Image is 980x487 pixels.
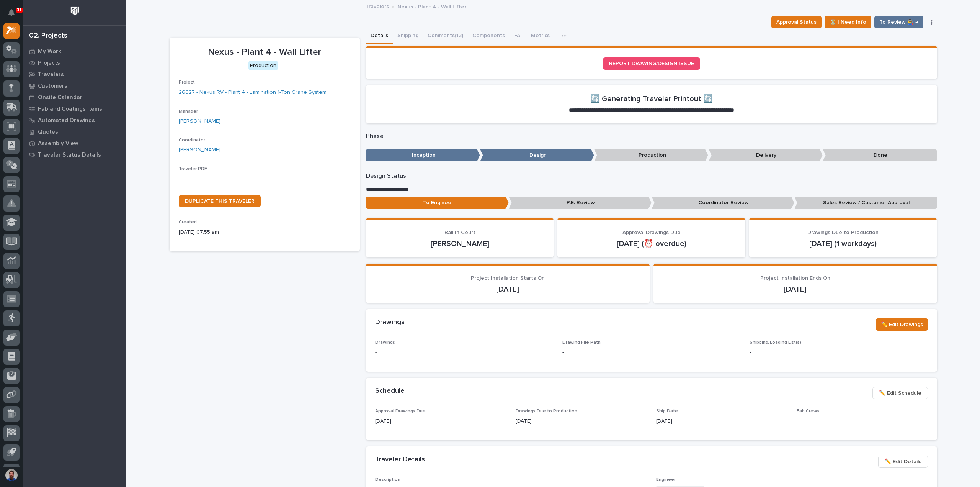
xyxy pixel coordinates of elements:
a: REPORT DRAWING/DESIGN ISSUE [603,57,700,70]
span: REPORT DRAWING/DESIGN ISSUE [609,61,694,66]
span: ⏳ I Need Info [830,18,866,27]
p: - [750,348,928,356]
p: [DATE] (1 workdays) [758,239,928,248]
p: Delivery [709,149,823,162]
p: - [179,175,351,183]
button: users-avatar [3,467,20,483]
a: Travelers [23,69,126,80]
p: My Work [38,48,61,55]
a: Automated Drawings [23,115,126,126]
span: Ball In Court [444,230,475,235]
h2: 🔄 Generating Traveler Printout 🔄 [590,94,713,103]
p: [DATE] 07:55 am [179,228,351,236]
p: Customers [38,83,67,90]
span: Project [179,80,195,85]
a: [PERSON_NAME] [179,117,220,125]
p: Fab and Coatings Items [38,106,102,113]
span: Drawings [375,340,395,345]
p: Done [823,149,937,162]
p: [DATE] [516,417,647,425]
p: [DATE] [375,417,506,425]
a: Customers [23,80,126,92]
div: 02. Projects [29,32,67,40]
p: - [797,417,928,425]
p: Design Status [366,172,937,180]
button: Notifications [3,5,20,21]
p: Onsite Calendar [38,94,82,101]
p: Inception [366,149,480,162]
span: Shipping/Loading List(s) [750,340,801,345]
p: [DATE] [375,285,640,294]
span: DUPLICATE THIS TRAVELER [185,198,255,204]
span: ✏️ Edit Details [885,457,921,466]
h2: Drawings [375,318,405,327]
p: Assembly View [38,140,78,147]
p: [DATE] [656,417,787,425]
p: Design [480,149,594,162]
p: Production [594,149,708,162]
span: Ship Date [656,409,678,413]
div: Notifications31 [10,9,20,21]
span: Approval Drawings Due [375,409,426,413]
p: 31 [17,7,22,13]
button: ⏳ I Need Info [825,16,871,28]
a: [PERSON_NAME] [179,146,220,154]
a: My Work [23,46,126,57]
h2: Traveler Details [375,456,425,464]
div: Production [248,61,278,71]
button: ✏️ Edit Drawings [876,318,928,331]
button: Shipping [393,28,423,44]
p: To Engineer [366,197,509,209]
a: 26627 - Nexus RV - Plant 4 - Lamination 1-Ton Crane System [179,89,327,97]
a: Traveler Status Details [23,149,126,161]
span: Description [375,477,400,482]
button: Comments (13) [423,28,468,44]
span: Created [179,220,197,225]
span: Drawings Due to Production [516,409,577,413]
button: ✏️ Edit Schedule [872,387,928,399]
button: Metrics [526,28,554,44]
span: Project Installation Starts On [471,275,545,281]
span: Traveler PDF [179,167,207,171]
p: [DATE] (⏰ overdue) [567,239,736,248]
p: [DATE] [663,285,928,294]
button: To Review 👨‍🏭 → [874,16,923,28]
span: Approval Drawings Due [622,230,681,235]
p: Traveler Status Details [38,152,101,159]
span: To Review 👨‍🏭 → [879,18,918,27]
p: P.E. Review [509,197,652,209]
h2: Schedule [375,387,405,395]
span: Coordinator [179,138,205,143]
span: ✏️ Edit Drawings [881,320,923,329]
p: [PERSON_NAME] [375,239,545,248]
span: Manager [179,109,198,114]
a: DUPLICATE THIS TRAVELER [179,195,261,207]
button: FAI [510,28,526,44]
span: Drawings Due to Production [807,230,879,235]
a: Assembly View [23,138,126,149]
p: - [562,348,564,356]
a: Projects [23,57,126,69]
p: Projects [38,60,60,67]
span: Approval Status [776,18,817,27]
p: Sales Review / Customer Approval [794,197,937,209]
button: Components [468,28,510,44]
p: Travelers [38,71,64,78]
span: Drawing File Path [562,340,601,345]
span: ✏️ Edit Schedule [879,389,921,398]
span: Engineer [656,477,676,482]
span: Fab Crews [797,409,819,413]
img: Workspace Logo [68,4,82,18]
p: Phase [366,133,937,140]
a: Fab and Coatings Items [23,103,126,115]
p: Quotes [38,129,58,136]
span: Project Installation Ends On [760,275,830,281]
p: Nexus - Plant 4 - Wall Lifter [179,47,351,58]
p: Automated Drawings [38,117,95,124]
button: Approval Status [771,16,822,28]
p: Nexus - Plant 4 - Wall Lifter [397,2,466,10]
button: Details [366,28,393,44]
a: Onsite Calendar [23,92,126,103]
a: Quotes [23,126,126,138]
p: Coordinator Review [652,197,794,209]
